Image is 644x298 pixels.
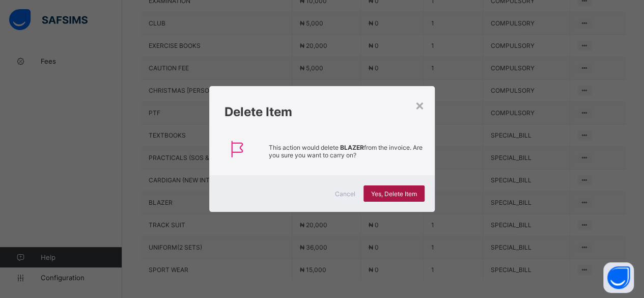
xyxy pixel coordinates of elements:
h1: Delete Item [225,104,419,119]
strong: BLAZER [340,144,364,151]
span: Yes, Delete Item [371,190,417,198]
p: This action would delete from the invoice. Are you sure you want to carry on? [269,144,425,159]
button: Open asap [603,262,634,293]
div: × [415,96,425,114]
span: Cancel [335,190,355,198]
